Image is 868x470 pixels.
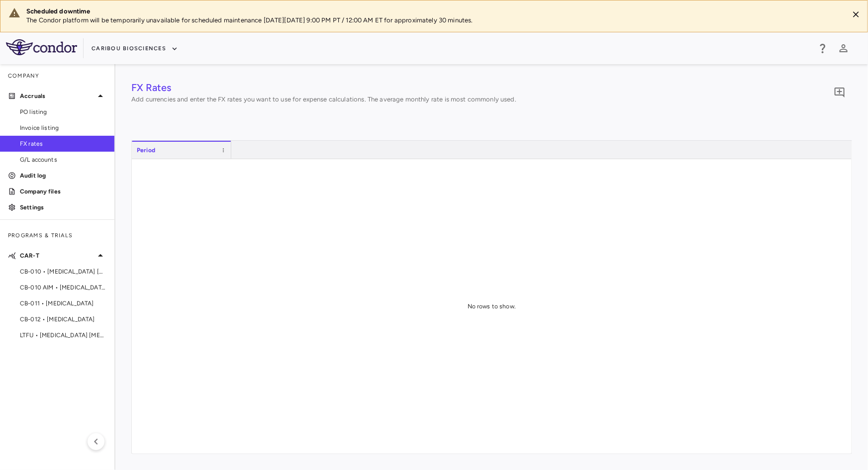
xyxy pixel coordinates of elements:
span: G/L accounts [20,155,106,164]
p: Add currencies and enter the FX rates you want to use for expense calculations. The average month... [131,95,516,104]
span: Invoice listing [20,123,106,132]
p: Audit log [20,171,106,180]
svg: Add comment [834,87,846,98]
p: The Condor platform will be temporarily unavailable for scheduled maintenance [DATE][DATE] 9:00 P... [26,16,841,25]
p: Company files [20,187,106,196]
span: Period [137,147,155,154]
button: Caribou Biosciences [92,41,178,57]
span: LTFU • [MEDICAL_DATA] [MEDICAL_DATA] [20,331,106,340]
span: PO listing [20,107,106,116]
span: CB-010 • [MEDICAL_DATA] [MEDICAL_DATA] [20,267,106,276]
span: CB-011 • [MEDICAL_DATA] [20,299,106,308]
h4: FX Rates [131,80,516,95]
p: CAR-T [20,251,95,260]
button: Add comment [831,84,848,101]
span: CB-010 AIM • [MEDICAL_DATA] and Extrarenal [MEDICAL_DATA] [20,283,106,292]
button: Close [849,7,864,22]
div: Scheduled downtime [26,7,841,16]
span: CB-012 • [MEDICAL_DATA] [20,315,106,324]
img: logo-full-SnFGN8VE.png [6,39,77,55]
span: FX rates [20,139,106,148]
p: Accruals [20,92,95,100]
p: Settings [20,203,106,212]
